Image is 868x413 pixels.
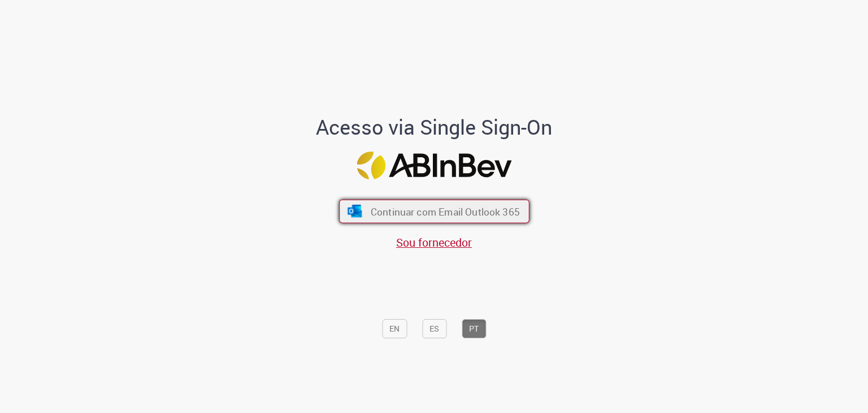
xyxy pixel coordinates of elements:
[422,319,446,338] button: ES
[382,319,407,338] button: EN
[462,319,486,338] button: PT
[277,116,591,139] h1: Acesso via Single Sign-On
[396,235,472,250] a: Sou fornecedor
[370,205,519,218] span: Continuar com Email Outlook 365
[346,205,363,217] img: ícone Azure/Microsoft 360
[339,200,530,223] button: ícone Azure/Microsoft 360 Continuar com Email Outlook 365
[357,152,511,179] img: Logo ABInBev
